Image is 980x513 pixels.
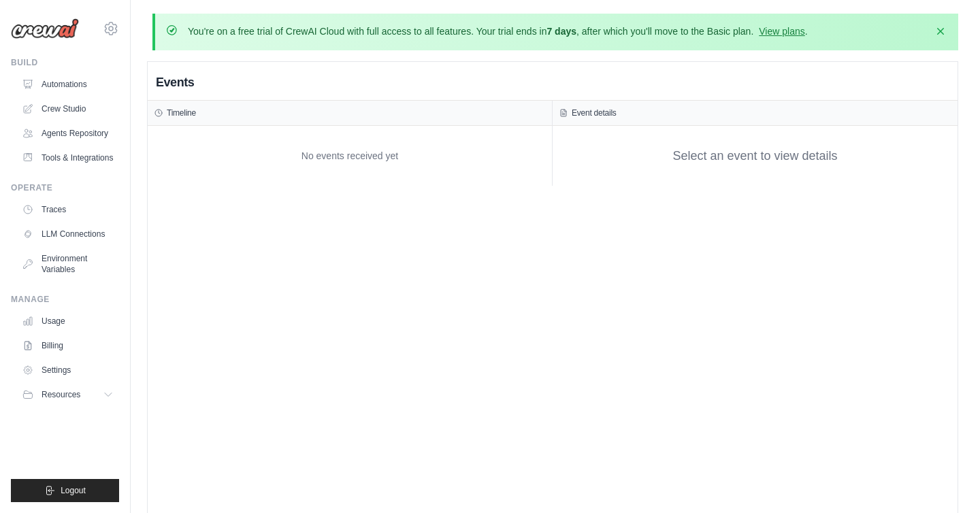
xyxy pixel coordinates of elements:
[16,98,119,120] a: Crew Studio
[16,384,119,406] button: Resources
[572,107,617,118] h3: Event details
[759,26,804,37] a: View plans
[188,24,808,38] p: You're on a free trial of CrewAI Cloud with full access to all features. Your trial ends in , aft...
[11,57,119,68] div: Build
[16,122,119,144] a: Agents Repository
[16,73,119,95] a: Automations
[16,359,119,381] a: Settings
[11,294,119,305] div: Manage
[11,479,119,502] button: Logout
[11,182,119,193] div: Operate
[16,199,119,220] a: Traces
[154,133,545,179] div: No events received yet
[672,147,837,165] div: Select an event to view details
[16,223,119,245] a: LLM Connections
[16,147,119,169] a: Tools & Integrations
[61,485,86,496] span: Logout
[156,73,194,92] h2: Events
[16,335,119,357] a: Billing
[16,248,119,280] a: Environment Variables
[167,107,196,118] h3: Timeline
[11,18,79,39] img: Logo
[42,389,80,400] span: Resources
[546,26,576,37] strong: 7 days
[16,310,119,332] a: Usage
